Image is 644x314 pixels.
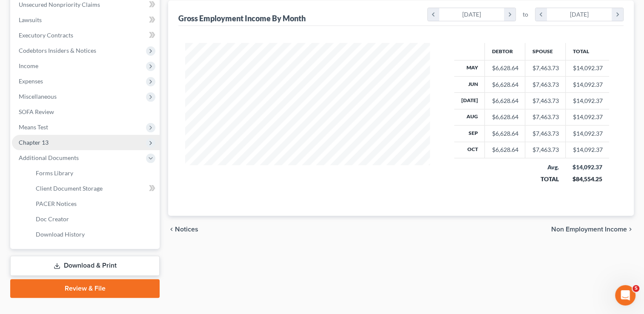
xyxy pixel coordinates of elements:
span: Forms Library [36,169,73,177]
td: $14,092.37 [566,76,610,92]
div: $7,463.73 [532,129,558,138]
div: $84,554.25 [572,175,603,183]
i: chevron_right [612,8,623,21]
div: $7,463.73 [532,80,558,89]
div: TOTAL [532,175,559,183]
span: Download History [36,231,85,238]
div: $6,628.64 [492,129,518,138]
span: Chapter 13 [19,139,49,146]
a: Lawsuits [12,12,160,28]
a: Forms Library [29,166,160,181]
a: Client Document Storage [29,181,160,196]
td: $14,092.37 [566,126,610,142]
i: chevron_left [168,226,175,233]
th: [DATE] [454,93,485,109]
span: Expenses [19,77,43,85]
div: $6,628.64 [492,113,518,121]
td: $14,092.37 [566,142,610,158]
span: Doc Creator [36,215,69,223]
span: Notices [175,226,198,233]
button: chevron_left Notices [168,226,198,233]
iframe: Intercom live chat [615,285,635,305]
a: Download & Print [10,256,160,276]
a: Download History [29,227,160,242]
span: Codebtors Insiders & Notices [19,47,96,54]
span: Executory Contracts [19,31,73,39]
a: PACER Notices [29,196,160,211]
div: [DATE] [547,8,612,21]
a: Executory Contracts [12,28,160,43]
span: 5 [633,285,639,292]
button: Non Employment Income chevron_right [551,226,634,233]
div: $7,463.73 [532,146,558,154]
span: Miscellaneous [19,93,57,100]
span: to [523,10,528,19]
th: Oct [454,142,485,158]
a: Doc Creator [29,211,160,227]
div: $7,463.73 [532,113,558,121]
div: Gross Employment Income By Month [178,13,306,23]
span: SOFA Review [19,108,54,115]
div: $6,628.64 [492,64,518,72]
span: Client Document Storage [36,185,103,192]
td: $14,092.37 [566,109,610,125]
span: Additional Documents [19,154,79,161]
div: [DATE] [439,8,504,21]
a: Review & File [10,279,160,298]
div: $6,628.64 [492,146,518,154]
i: chevron_left [535,8,547,21]
th: May [454,60,485,76]
div: $6,628.64 [492,97,518,105]
span: Means Test [19,123,48,131]
th: Debtor [485,43,525,60]
th: Spouse [525,43,566,60]
th: Sep [454,126,485,142]
span: Unsecured Nonpriority Claims [19,1,100,8]
div: $14,092.37 [572,163,603,171]
td: $14,092.37 [566,60,610,76]
th: Aug [454,109,485,125]
i: chevron_right [627,226,634,233]
div: $7,463.73 [532,97,558,105]
a: SOFA Review [12,104,160,120]
div: $6,628.64 [492,80,518,89]
th: Total [566,43,610,60]
i: chevron_right [504,8,515,21]
span: Income [19,62,38,69]
span: Lawsuits [19,16,42,23]
td: $14,092.37 [566,93,610,109]
span: PACER Notices [36,200,77,207]
div: Avg. [532,163,559,171]
i: chevron_left [428,8,439,21]
div: $7,463.73 [532,64,558,72]
span: Non Employment Income [551,226,627,233]
th: Jun [454,76,485,92]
